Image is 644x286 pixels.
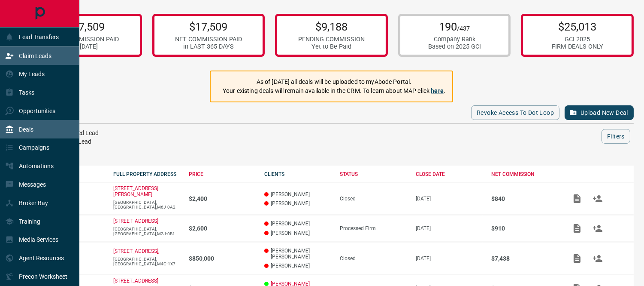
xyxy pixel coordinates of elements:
p: $9,188 [298,20,365,33]
p: As of [DATE] all deals will be uploaded to myAbode Portal. [223,77,445,86]
div: CLIENTS [264,171,331,177]
button: Upload New Deal [565,105,634,120]
p: [GEOGRAPHIC_DATA],[GEOGRAPHIC_DATA],M4C-1X7 [113,257,180,266]
p: [DATE] [416,225,483,231]
div: PRICE [189,171,256,177]
p: $2,400 [189,195,256,202]
span: Add / View Documents [567,195,587,201]
div: Closed [340,255,407,261]
span: Add / View Documents [567,255,587,261]
div: PENDING COMMISSION [298,36,365,43]
p: Your existing deals will remain available in the CRM. To learn about MAP click . [223,86,445,95]
div: NET COMMISSION [491,171,558,177]
p: [PERSON_NAME] [264,200,331,206]
span: Add / View Documents [567,225,587,231]
div: FULL PROPERTY ADDRESS [113,171,180,177]
p: $2,600 [189,225,256,232]
p: [GEOGRAPHIC_DATA],[GEOGRAPHIC_DATA],M6J-0A2 [113,200,180,209]
div: CLOSE DATE [416,171,483,177]
div: Yet to Be Paid [298,43,365,50]
div: FIRM DEALS ONLY [552,43,603,50]
div: Closed [340,196,407,202]
div: NET COMMISSION PAID [52,36,119,43]
div: NET COMMISSION PAID [175,36,242,43]
div: in [DATE] [52,43,119,50]
span: /437 [457,25,470,32]
a: [STREET_ADDRESS] [113,218,158,224]
p: [PERSON_NAME] [264,221,331,227]
div: Processed Firm [340,225,407,231]
button: Filters [602,129,630,144]
p: $17,509 [175,20,242,33]
a: [STREET_ADDRESS] [113,278,158,284]
p: $850,000 [189,255,256,262]
span: Match Clients [587,225,608,231]
p: 190 [428,20,481,33]
p: $7,438 [491,255,558,262]
p: [GEOGRAPHIC_DATA],[GEOGRAPHIC_DATA],M2J-0B1 [113,227,180,236]
div: GCI 2025 [552,36,603,43]
span: Match Clients [587,255,608,261]
div: Company Rank [428,36,481,43]
div: in LAST 365 DAYS [175,43,242,50]
p: [PERSON_NAME] [264,263,331,269]
a: [STREET_ADDRESS], [113,248,159,254]
p: $910 [491,225,558,232]
span: Match Clients [587,195,608,201]
button: Revoke Access to Dot Loop [471,105,559,120]
a: [STREET_ADDRESS][PERSON_NAME] [113,185,158,197]
p: $25,013 [552,20,603,33]
p: [PERSON_NAME] [PERSON_NAME] [264,248,331,260]
p: [DATE] [416,255,483,261]
a: here [431,87,444,94]
p: [PERSON_NAME] [264,230,331,236]
div: Based on 2025 GCI [428,43,481,50]
p: $840 [491,195,558,202]
p: [DATE] [416,196,483,202]
p: [PERSON_NAME] [264,191,331,197]
p: $17,509 [52,20,119,33]
div: STATUS [340,171,407,177]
